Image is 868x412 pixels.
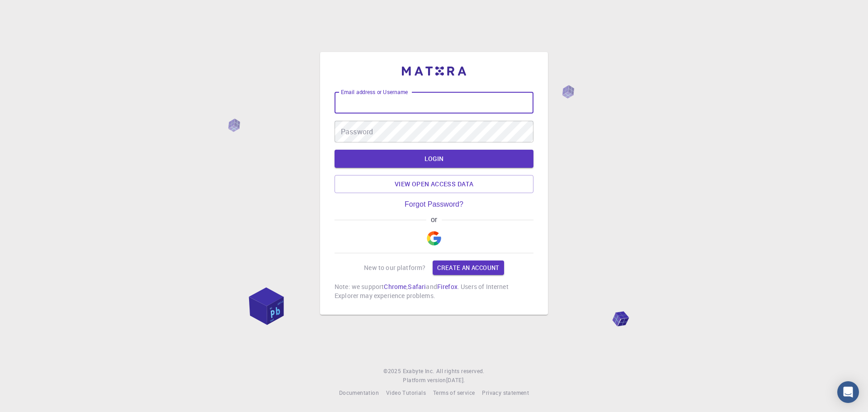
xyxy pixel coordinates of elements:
a: Forgot Password? [405,200,463,208]
div: Open Intercom Messenger [837,381,859,403]
a: Documentation [339,388,379,398]
a: Safari [408,282,426,291]
p: Note: we support , and . Users of Internet Explorer may experience problems. [335,282,533,300]
span: [DATE] . [446,376,465,384]
button: LOGIN [335,150,533,168]
a: Chrome [384,282,406,291]
a: Create an account [433,260,504,275]
span: © 2025 [383,367,402,376]
p: New to our platform? [364,263,425,272]
a: Video Tutorials [386,388,426,398]
span: Privacy statement [482,389,529,396]
span: Video Tutorials [386,389,426,396]
a: Exabyte Inc. [403,367,434,376]
a: Firefox [437,282,458,291]
span: All rights reserved. [436,367,485,376]
label: Email address or Username [341,88,408,96]
a: [DATE]. [446,376,465,385]
span: Platform version [403,376,446,385]
a: Terms of service [433,388,475,398]
img: Google [427,231,441,246]
span: Terms of service [433,389,475,396]
span: Exabyte Inc. [403,367,434,374]
a: Privacy statement [482,388,529,398]
span: or [426,216,441,224]
span: Documentation [339,389,379,396]
a: View open access data [335,175,533,193]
